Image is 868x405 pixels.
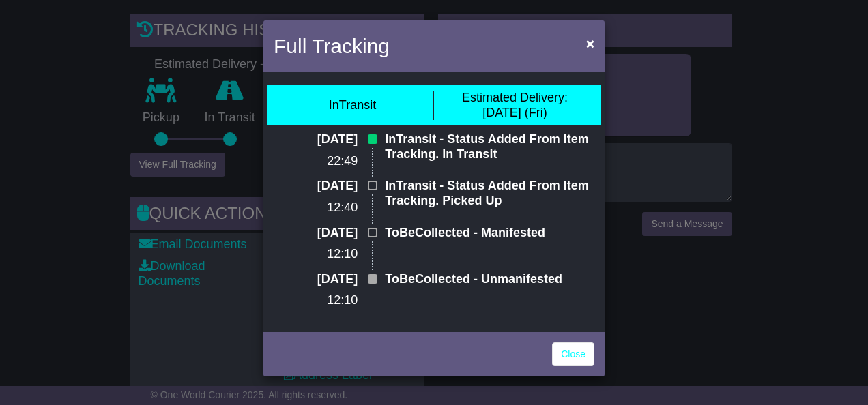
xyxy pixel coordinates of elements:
[274,226,358,241] p: [DATE]
[329,98,376,113] div: InTransit
[385,272,594,287] p: ToBeCollected - Unmanifested
[462,91,568,120] div: [DATE] (Fri)
[274,272,358,287] p: [DATE]
[274,247,358,262] p: 12:10
[385,132,594,162] p: InTransit - Status Added From Item Tracking. In Transit
[385,179,594,208] p: InTransit - Status Added From Item Tracking. Picked Up
[586,35,594,51] span: ×
[274,31,390,61] h4: Full Tracking
[274,293,358,308] p: 12:10
[274,200,358,215] p: 12:40
[274,154,358,169] p: 22:49
[385,226,594,241] p: ToBeCollected - Manifested
[274,179,358,194] p: [DATE]
[579,29,601,57] button: Close
[274,132,358,147] p: [DATE]
[552,342,594,366] a: Close
[462,91,568,104] span: Estimated Delivery:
